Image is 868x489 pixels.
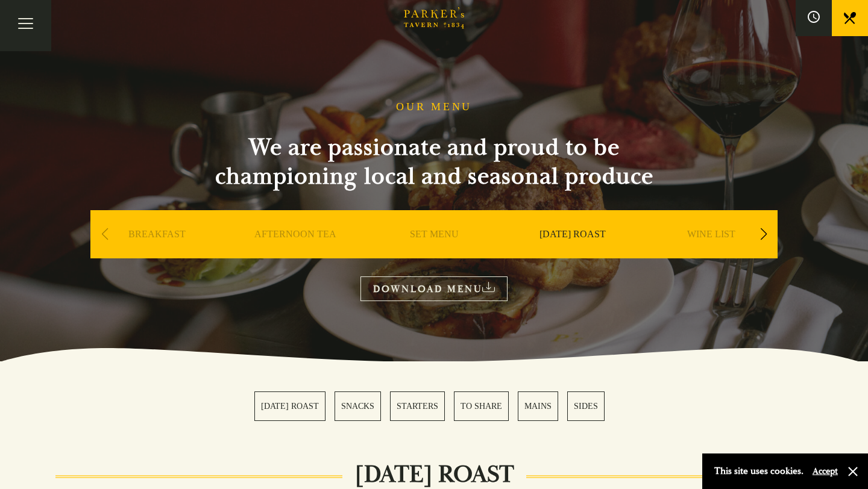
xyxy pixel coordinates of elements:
[410,228,459,276] a: SET MENU
[847,466,859,478] button: Close and accept
[360,276,508,301] a: DOWNLOAD MENU
[454,391,509,421] a: 4 / 6
[90,210,223,294] div: 1 / 9
[229,210,362,294] div: 2 / 9
[687,228,735,276] a: WINE LIST
[335,391,381,421] a: 2 / 6
[254,228,336,276] a: AFTERNOON TEA
[193,133,675,191] h2: We are passionate and proud to be championing local and seasonal produce
[518,391,558,421] a: 5 / 6
[368,210,500,294] div: 3 / 9
[396,101,472,114] h1: OUR MENU
[254,391,325,421] a: 1 / 6
[813,466,838,477] button: Accept
[645,210,778,294] div: 5 / 9
[506,210,639,294] div: 4 / 9
[539,228,606,276] a: [DATE] ROAST
[342,460,526,489] h2: [DATE] ROAST
[755,221,772,248] div: Next slide
[714,463,804,480] p: This site uses cookies.
[96,221,113,248] div: Previous slide
[128,228,186,276] a: BREAKFAST
[567,391,605,421] a: 6 / 6
[390,391,445,421] a: 3 / 6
